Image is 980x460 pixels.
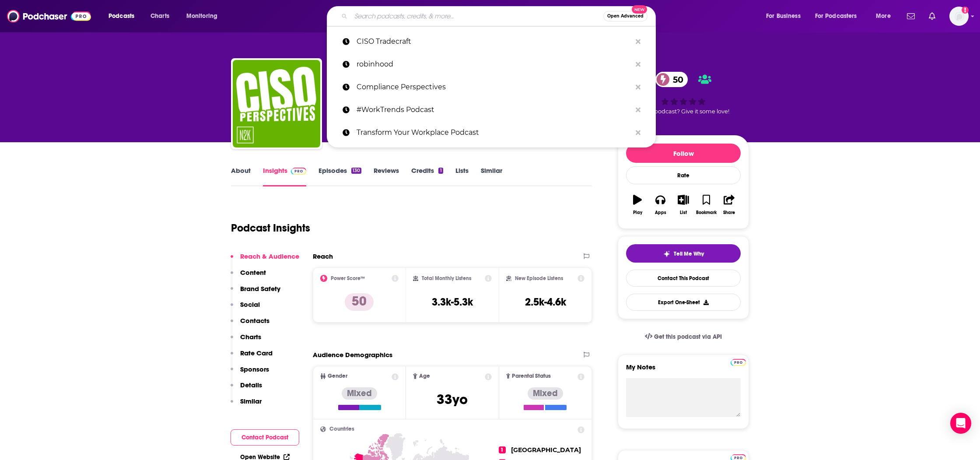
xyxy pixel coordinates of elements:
[231,300,260,316] button: Social
[655,72,688,87] a: 50
[663,250,670,257] img: tell me why sparkle
[674,250,704,257] span: Tell Me Why
[231,268,266,284] button: Content
[231,166,251,186] a: About
[329,426,354,432] span: Countries
[231,284,280,301] button: Brand Safety
[145,9,175,23] a: Charts
[437,391,468,408] span: 33 yo
[327,121,656,144] a: Transform Your Workplace Podcast
[357,53,631,76] p: robinhood
[680,210,687,215] div: List
[150,10,169,22] span: Charts
[626,189,649,221] button: Play
[672,189,695,221] button: List
[626,244,741,263] button: tell me why sparkleTell Me Why
[351,9,603,23] input: Search podcasts, credits, & more...
[695,189,717,221] button: Bookmark
[696,210,717,215] div: Bookmark
[723,210,735,215] div: Share
[291,168,306,175] img: Podchaser Pro
[438,168,443,174] div: 1
[809,9,870,23] button: open menu
[607,14,644,18] span: Open Advanced
[815,10,857,22] span: For Podcasters
[655,210,666,215] div: Apps
[664,72,688,87] span: 50
[949,7,969,26] img: User Profile
[649,189,672,221] button: Apps
[949,7,969,26] span: Logged in as thomaskoenig
[603,11,647,21] button: Open AdvancedNew
[528,387,563,400] div: Mixed
[618,66,749,120] div: 50Good podcast? Give it some love!
[876,10,891,22] span: More
[654,333,722,341] span: Get this podcast via API
[419,373,430,379] span: Age
[231,333,261,349] button: Charts
[180,9,229,23] button: open menu
[626,166,741,184] div: Rate
[313,252,333,260] h2: Reach
[313,351,392,359] h2: Audience Demographics
[357,76,631,98] p: Compliance Perspectives
[411,166,443,186] a: Credits1
[240,333,261,341] p: Charts
[357,98,631,121] p: #WorkTrends Podcast
[718,189,741,221] button: Share
[432,295,473,309] h3: 3.3k-5.3k
[240,300,260,309] p: Social
[638,326,729,348] a: Get this podcast via API
[345,293,374,311] p: 50
[422,275,471,281] h2: Total Monthly Listens
[455,166,469,186] a: Lists
[925,9,939,24] a: Show notifications dropdown
[186,10,217,22] span: Monitoring
[240,252,299,260] p: Reach & Audience
[515,275,563,281] h2: New Episode Listens
[903,9,918,24] a: Show notifications dropdown
[760,9,812,23] button: open menu
[327,76,656,98] a: Compliance Perspectives
[231,429,299,446] button: Contact Podcast
[962,7,969,14] svg: Add a profile image
[231,397,262,413] button: Similar
[102,9,146,23] button: open menu
[626,144,741,163] button: Follow
[233,60,320,147] img: CISO Perspectives (public)
[108,10,134,22] span: Podcasts
[950,413,971,434] div: Open Intercom Messenger
[633,210,642,215] div: Play
[499,446,506,453] span: 1
[626,363,741,378] label: My Notes
[481,166,502,186] a: Similar
[357,30,631,53] p: CISO Tradecraft
[766,10,801,22] span: For Business
[335,6,664,26] div: Search podcasts, credits, & more...
[263,166,306,186] a: InsightsPodchaser Pro
[318,166,361,186] a: Episodes130
[637,108,729,115] span: Good podcast? Give it some love!
[512,373,551,379] span: Parental Status
[328,373,347,379] span: Gender
[731,359,746,366] img: Podchaser Pro
[949,7,969,26] button: Show profile menu
[511,446,581,454] span: [GEOGRAPHIC_DATA]
[374,166,399,186] a: Reviews
[357,121,631,144] p: Transform Your Workplace Podcast
[231,316,269,333] button: Contacts
[342,387,377,400] div: Mixed
[240,284,280,293] p: Brand Safety
[231,252,299,268] button: Reach & Audience
[626,294,741,311] button: Export One-Sheet
[731,358,746,366] a: Pro website
[632,5,647,14] span: New
[231,349,273,365] button: Rate Card
[231,381,262,397] button: Details
[240,381,262,389] p: Details
[7,8,91,25] img: Podchaser - Follow, Share and Rate Podcasts
[327,30,656,53] a: CISO Tradecraft
[240,268,266,277] p: Content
